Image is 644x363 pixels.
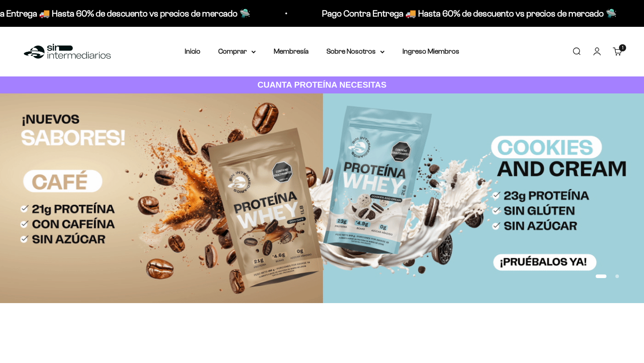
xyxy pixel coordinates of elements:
a: Ingreso Miembros [402,47,459,55]
strong: CUANTA PROTEÍNA NECESITAS [258,80,387,89]
summary: Comprar [218,46,256,57]
span: 1 [622,46,623,50]
summary: Sobre Nosotros [326,46,385,57]
p: Pago Contra Entrega 🚚 Hasta 60% de descuento vs precios de mercado 🛸 [322,6,617,21]
a: Membresía [274,47,309,55]
a: Inicio [185,47,200,55]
